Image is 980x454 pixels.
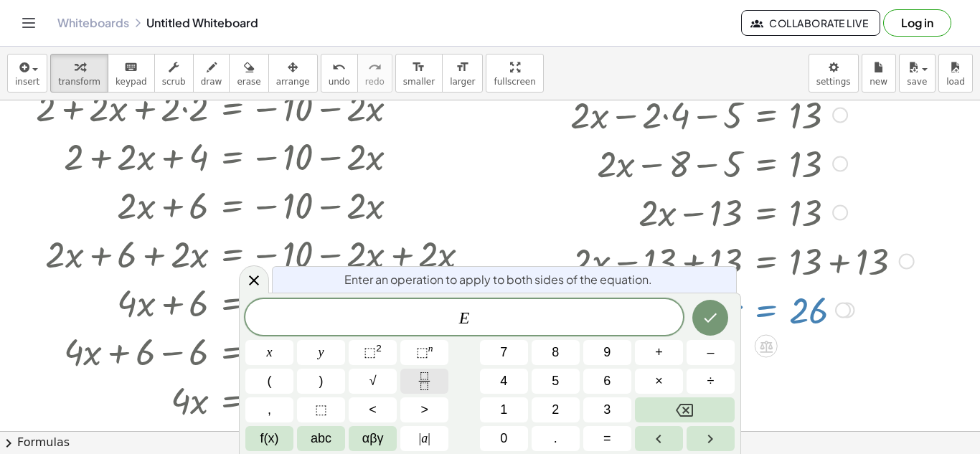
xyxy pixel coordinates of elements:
[938,54,973,93] button: load
[583,426,631,451] button: Equals
[319,343,324,362] span: y
[552,372,559,391] span: 5
[899,54,936,93] button: save
[687,426,735,451] button: Right arrow
[15,77,39,87] span: insert
[486,54,543,93] button: fullscreen
[349,397,397,422] button: Less than
[687,369,735,394] button: Divide
[635,397,735,422] button: Backspace
[395,54,443,93] button: format_sizesmaller
[349,426,397,451] button: Greek alphabet
[450,77,475,87] span: larger
[368,59,382,76] i: redo
[108,54,155,93] button: keyboardkeypad
[583,369,631,394] button: 6
[532,340,580,365] button: 8
[237,77,260,87] span: erase
[229,54,268,93] button: erase
[329,77,350,87] span: undo
[50,54,108,93] button: transform
[583,340,631,365] button: 9
[7,54,47,93] button: insert
[315,400,327,420] span: ⬚
[267,343,273,362] span: x
[635,426,683,451] button: Left arrow
[297,369,345,394] button: )
[554,429,557,448] span: .
[420,400,428,420] span: >
[946,77,965,87] span: load
[245,369,293,394] button: (
[344,271,652,288] span: Enter an operation to apply to both sides of the equation.
[260,429,279,448] span: f(x)
[365,77,385,87] span: redo
[364,345,376,359] span: ⬚
[480,340,528,365] button: 7
[480,397,528,422] button: 1
[369,400,377,420] span: <
[480,369,528,394] button: 4
[603,343,611,362] span: 9
[494,77,535,87] span: fullscreen
[753,16,868,29] span: Collaborate Live
[357,54,392,93] button: redoredo
[245,426,293,451] button: Functions
[319,372,324,391] span: )
[297,426,345,451] button: Alphabet
[552,400,559,420] span: 2
[416,345,428,359] span: ⬚
[349,369,397,394] button: Square root
[412,59,425,76] i: format_size
[369,372,377,391] span: √
[400,340,448,365] button: Superscript
[459,308,470,327] var: E
[692,300,728,336] button: Done
[707,372,715,391] span: ÷
[245,397,293,422] button: ,
[362,429,384,448] span: αβγ
[862,54,896,93] button: new
[57,16,129,30] a: Whiteboards
[297,397,345,422] button: Placeholder
[276,77,310,87] span: arrange
[400,397,448,422] button: Greater than
[655,372,663,391] span: ×
[321,54,358,93] button: undoundo
[268,400,271,420] span: ,
[816,77,851,87] span: settings
[419,429,430,448] span: a
[907,77,927,87] span: save
[741,10,880,36] button: Collaborate Live
[403,77,435,87] span: smaller
[400,369,448,394] button: Fraction
[245,340,293,365] button: x
[193,54,230,93] button: draw
[500,343,507,362] span: 7
[201,77,222,87] span: draw
[500,400,507,420] span: 1
[500,372,507,391] span: 4
[58,77,100,87] span: transform
[532,397,580,422] button: 2
[376,343,382,354] sup: 2
[268,372,272,391] span: (
[297,340,345,365] button: y
[755,335,778,358] div: Apply the same math to both sides of the equation
[480,426,528,451] button: 0
[603,429,611,448] span: =
[687,340,735,365] button: Minus
[124,59,138,76] i: keyboard
[870,77,887,87] span: new
[552,343,559,362] span: 8
[707,343,714,362] span: –
[268,54,318,93] button: arrange
[428,431,430,445] span: |
[154,54,194,93] button: scrub
[500,429,507,448] span: 0
[532,369,580,394] button: 5
[311,429,331,448] span: abc
[419,431,422,445] span: |
[349,340,397,365] button: Squared
[442,54,483,93] button: format_sizelarger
